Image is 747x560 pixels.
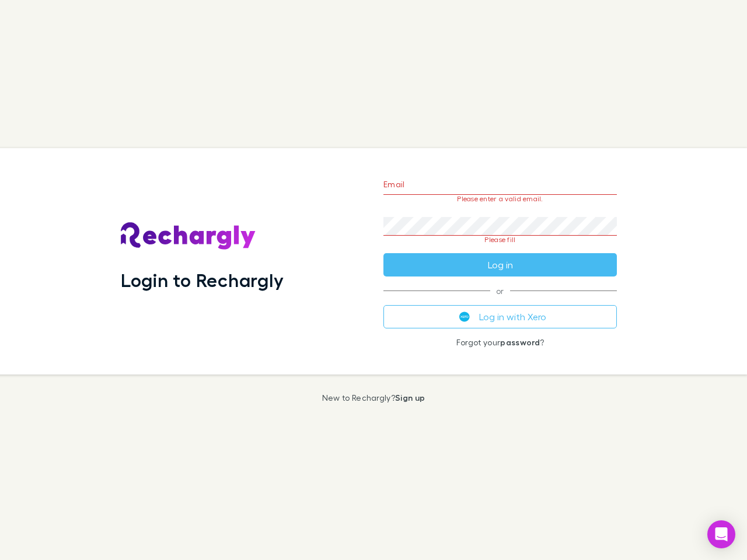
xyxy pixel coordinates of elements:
img: Rechargly's Logo [121,222,256,250]
button: Log in [383,253,617,276]
img: Xero's logo [459,311,470,322]
span: or [383,290,617,291]
a: password [500,337,540,347]
p: Forgot your ? [383,338,617,347]
button: Log in with Xero [383,305,617,328]
p: New to Rechargly? [322,393,425,402]
p: Please enter a valid email. [383,195,617,203]
a: Sign up [395,393,425,402]
div: Open Intercom Messenger [707,520,735,548]
p: Please fill [383,236,617,244]
h1: Login to Rechargly [121,269,284,291]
